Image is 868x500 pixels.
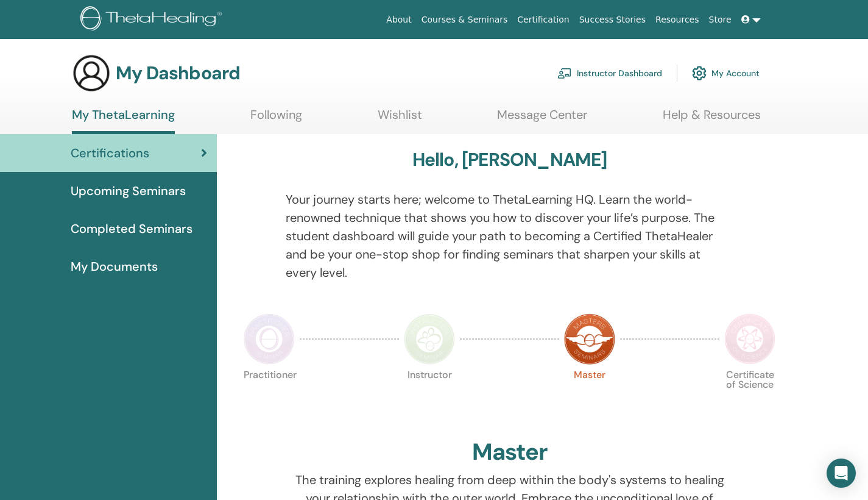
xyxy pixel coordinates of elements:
[72,54,111,93] img: generic-user-icon.jpg
[381,9,416,31] a: About
[557,60,662,87] a: Instructor Dashboard
[404,370,455,421] p: Instructor
[692,60,760,87] a: My Account
[72,107,175,134] a: My ThetaLearning
[80,6,226,34] img: logo.png
[286,190,734,282] p: Your journey starts here; welcome to ThetaLearning HQ. Learn the world-renowned technique that sh...
[250,107,302,131] a: Following
[663,107,761,131] a: Help & Resources
[564,370,615,421] p: Master
[244,313,295,365] img: Practitioner
[71,220,192,238] span: Completed Seminars
[827,459,856,488] div: Open Intercom Messenger
[704,9,736,31] a: Store
[574,9,651,31] a: Success Stories
[378,107,422,131] a: Wishlist
[417,9,513,31] a: Courses & Seminars
[724,370,775,421] p: Certificate of Science
[404,313,455,365] img: Instructor
[497,107,587,131] a: Message Center
[557,68,572,79] img: chalkboard-teacher.svg
[472,438,548,466] h2: Master
[71,182,186,200] span: Upcoming Seminars
[512,9,574,31] a: Certification
[692,63,707,84] img: cog.svg
[651,9,704,31] a: Resources
[71,257,158,276] span: My Documents
[412,149,607,171] h3: Hello, [PERSON_NAME]
[116,62,240,84] h3: My Dashboard
[724,313,775,365] img: Certificate of Science
[71,144,149,162] span: Certifications
[244,370,295,421] p: Practitioner
[564,313,615,365] img: Master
